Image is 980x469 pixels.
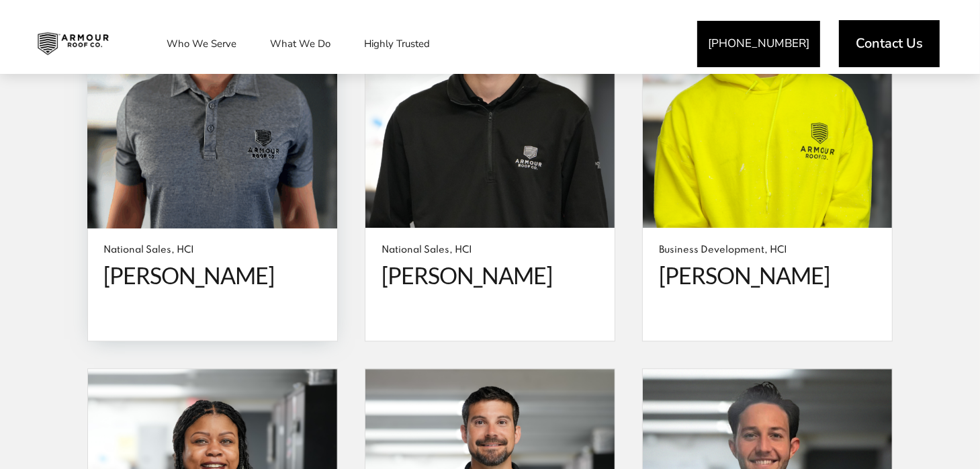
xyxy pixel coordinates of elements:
span: National Sales, HCI [382,244,598,257]
span: [PERSON_NAME] [382,262,598,290]
span: Business Development, HCI [659,244,876,257]
a: What We Do [257,27,344,60]
span: National Sales, HCI [104,244,321,257]
span: [PERSON_NAME] [659,262,876,290]
a: Who We Serve [153,27,250,60]
a: [PHONE_NUMBER] [697,21,820,67]
span: Contact Us [856,37,923,50]
a: Highly Trusted [351,27,443,60]
span: [PERSON_NAME] [104,262,321,290]
a: Contact Us [839,20,940,67]
img: Industrial and Commercial Roofing Company | Armour Roof Co. [27,27,120,60]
